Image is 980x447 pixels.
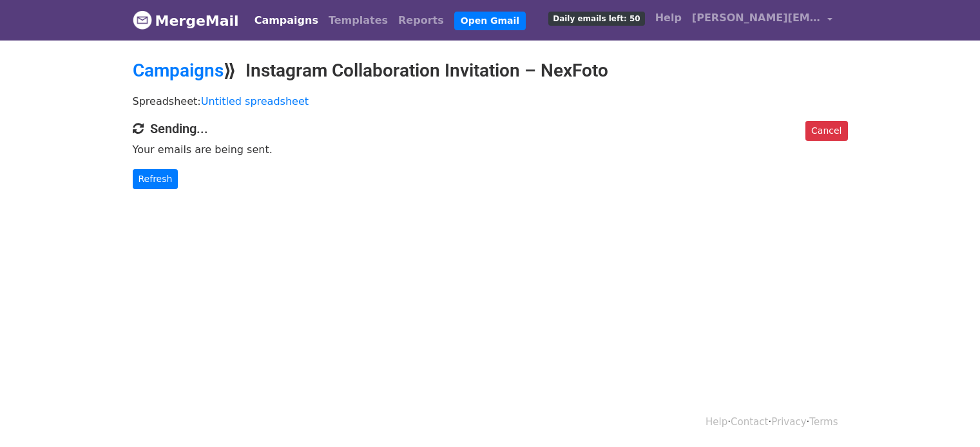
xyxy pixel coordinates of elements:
[323,8,393,33] a: Templates
[805,121,847,141] a: Cancel
[133,60,224,81] a: Campaigns
[706,416,727,428] a: Help
[731,416,768,428] a: Contact
[650,5,687,31] a: Help
[133,169,178,189] a: Refresh
[133,121,848,136] h4: Sending...
[133,95,848,108] p: Spreadsheet:
[201,95,309,107] a: Untitled spreadsheet
[692,10,821,26] span: [PERSON_NAME][EMAIL_ADDRESS][DOMAIN_NAME]
[454,12,526,30] a: Open Gmail
[133,10,152,30] img: MergeMail logo
[249,8,323,33] a: Campaigns
[543,5,649,31] a: Daily emails left: 50
[393,8,449,33] a: Reports
[548,12,644,26] span: Daily emails left: 50
[133,60,848,82] h2: ⟫ Instagram Collaboration Invitation – NexFoto
[687,5,838,35] a: [PERSON_NAME][EMAIL_ADDRESS][DOMAIN_NAME]
[771,416,806,428] a: Privacy
[133,143,848,156] p: Your emails are being sent.
[133,7,239,34] a: MergeMail
[809,416,838,428] a: Terms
